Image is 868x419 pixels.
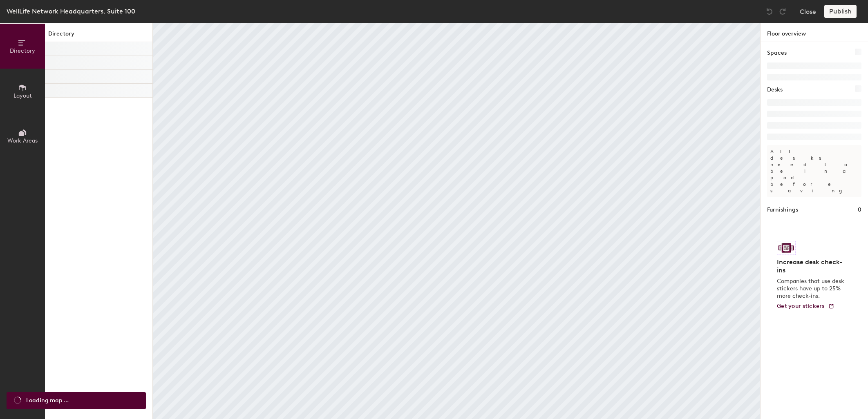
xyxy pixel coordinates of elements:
span: Layout [13,92,32,99]
h1: Desks [767,85,783,94]
a: Get your stickers [777,303,834,310]
h1: 0 [858,205,861,214]
button: Close [800,5,816,18]
div: WellLife Network Headquarters, Suite 100 [7,6,135,16]
img: Undo [765,7,774,16]
p: Companies that use desk stickers have up to 25% more check-ins. [777,278,847,300]
p: All desks need to be in a pod before saving [767,145,861,197]
h1: Furnishings [767,205,798,214]
span: Directory [10,47,35,54]
span: Loading map ... [26,396,69,405]
img: Sticker logo [777,241,796,255]
span: Get your stickers [777,303,825,310]
h1: Floor overview [761,23,868,42]
img: Redo [779,7,787,16]
span: Work Areas [7,137,38,144]
h1: Spaces [767,49,787,58]
h1: Directory [45,29,152,42]
h4: Increase desk check-ins [777,258,847,274]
